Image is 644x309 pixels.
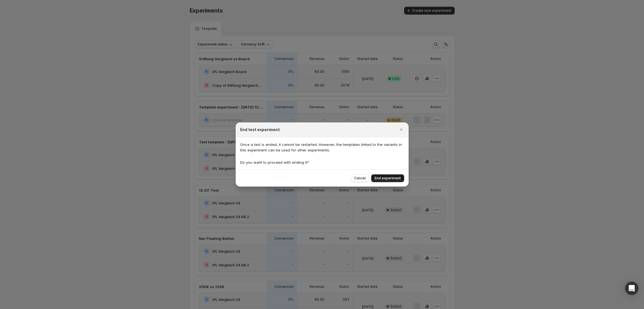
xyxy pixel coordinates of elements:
[375,176,401,180] span: End experiment
[240,127,280,132] h2: End test experiment
[240,142,404,153] p: Once a test is ended, it cannot be restarted. However, the templates linked to the variants in th...
[625,282,638,295] div: Open Intercom Messenger
[397,126,405,134] button: Close
[351,174,369,182] button: Cancel
[371,174,404,182] button: End experiment
[354,176,366,180] span: Cancel
[240,160,404,165] p: Do you want to proceed with ending it?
